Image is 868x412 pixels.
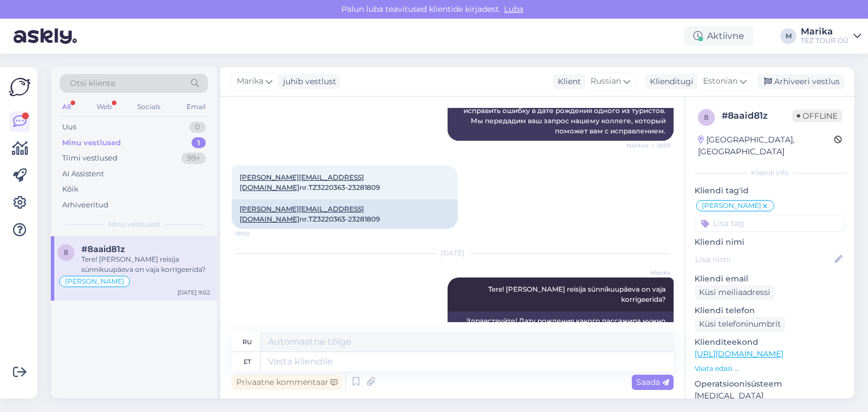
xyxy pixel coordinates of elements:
[448,311,674,341] div: Здравствуйте! Дату рождения какого пассажира нужно исправить?
[81,244,125,254] span: #8aaid81z
[695,168,845,178] div: Kliendi info
[645,76,693,88] div: Klienditugi
[695,285,775,300] div: Küsi meiliaadressi
[695,253,832,266] input: Lisa nimi
[232,248,674,258] div: [DATE]
[801,36,849,45] div: TEZ TOUR OÜ
[695,390,845,402] p: [MEDICAL_DATA]
[279,76,336,88] div: juhib vestlust
[135,99,163,114] div: Socials
[695,305,845,316] p: Kliendi telefon
[695,363,845,374] p: Vaata edasi ...
[703,75,737,88] span: Estonian
[722,109,792,123] div: # 8aaid81z
[184,99,208,114] div: Email
[62,153,118,164] div: Tiimi vestlused
[237,75,263,88] span: Marika
[62,137,121,149] div: Minu vestlused
[448,81,674,141] div: Пожалуйста, сообщите нам номер вашего бронирования TezTour и адрес электронной почты, чтобы мы мо...
[628,268,670,277] span: Marika
[695,349,783,359] a: [URL][DOMAIN_NAME]
[62,200,108,211] div: Arhiveeritud
[62,122,76,133] div: Uus
[235,229,277,238] span: 19:00
[177,288,210,297] div: [DATE] 9:02
[232,375,342,390] div: Privaatne kommentaar
[684,26,753,46] div: Aktiivne
[70,77,115,89] span: Otsi kliente
[695,316,785,332] div: Küsi telefoninumbrit
[757,74,844,89] div: Arhiveeri vestlus
[242,332,252,352] div: ru
[591,75,621,88] span: Russian
[501,4,527,14] span: Luba
[695,236,845,248] p: Kliendi nimi
[488,285,667,303] span: Tere! [PERSON_NAME] reisija sünnikuupäeva on vaja korrigeerida?
[9,76,31,98] img: Askly Logo
[64,248,68,257] span: 8
[65,278,124,285] span: [PERSON_NAME]
[62,184,79,195] div: Kõik
[695,336,845,348] p: Klienditeekond
[108,219,159,229] span: Minu vestlused
[695,185,845,197] p: Kliendi tag'id
[240,173,364,192] a: [PERSON_NAME][EMAIL_ADDRESS][DOMAIN_NAME]
[62,168,104,180] div: AI Assistent
[695,378,845,390] p: Operatsioonisüsteem
[704,113,709,122] span: 8
[60,99,73,114] div: All
[801,27,861,45] a: MarikaTEZ TOUR OÜ
[695,215,845,232] input: Lisa tag
[702,202,761,209] span: [PERSON_NAME]
[792,110,842,122] span: Offline
[244,352,251,371] div: et
[698,134,834,158] div: [GEOGRAPHIC_DATA], [GEOGRAPHIC_DATA]
[181,153,206,164] div: 99+
[240,205,364,223] a: [PERSON_NAME][EMAIL_ADDRESS][DOMAIN_NAME]
[192,137,206,149] div: 1
[553,76,581,88] div: Klient
[189,122,206,133] div: 0
[780,28,796,44] div: M
[240,173,380,192] span: nr.TZ3220363-23281809
[801,27,849,36] div: Marika
[636,377,669,387] span: Saada
[695,273,845,285] p: Kliendi email
[232,200,458,229] div: nr.TZ3220363-23281809
[94,99,114,114] div: Web
[627,141,670,150] span: Nähtud ✓ 18:59
[81,254,210,275] div: Tere! [PERSON_NAME] reisija sünnikuupäeva on vaja korrigeerida?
